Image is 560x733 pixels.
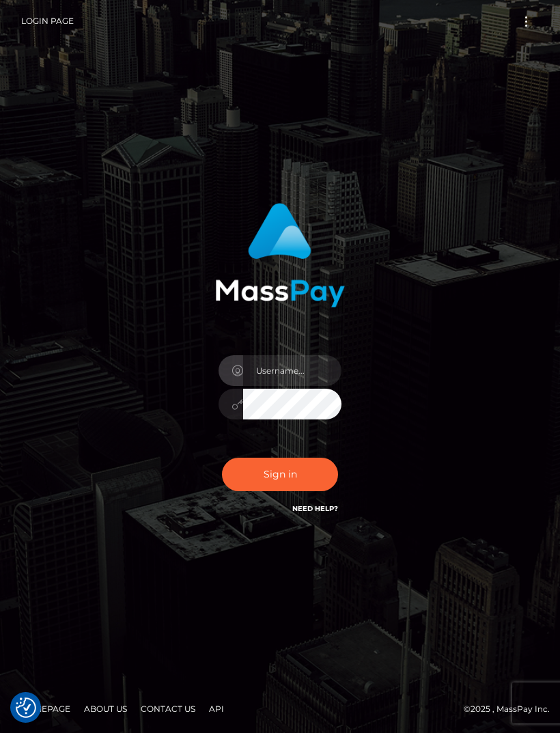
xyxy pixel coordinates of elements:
a: API [204,698,229,719]
a: Homepage [15,698,76,719]
button: Sign in [222,458,338,491]
button: Toggle navigation [514,12,539,31]
a: About Us [79,698,132,719]
input: Username... [243,355,341,386]
img: Revisit consent button [16,697,36,718]
a: Contact Us [135,698,201,719]
img: MassPay Login [215,203,345,307]
a: Need Help? [292,504,338,513]
div: © 2025 , MassPay Inc. [10,702,550,717]
a: Login Page [21,7,74,36]
button: Consent Preferences [16,697,36,718]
